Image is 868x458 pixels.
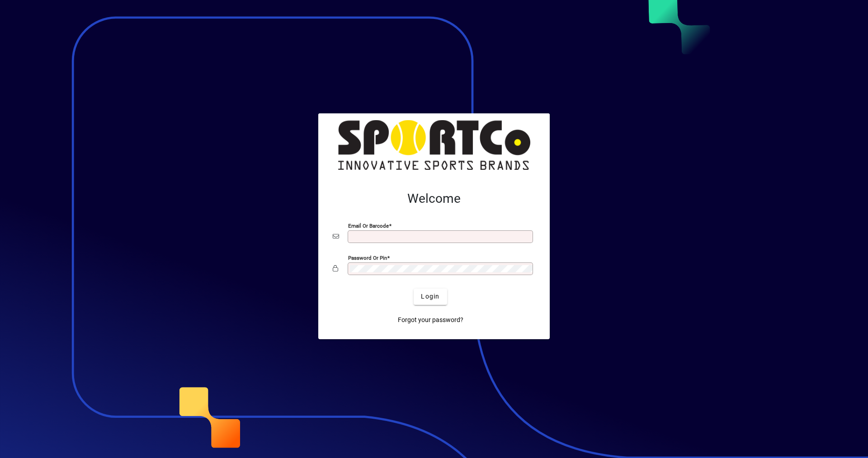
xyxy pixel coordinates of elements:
button: Login [414,289,447,305]
h2: Welcome [333,191,535,206]
mat-label: Email or Barcode [348,222,389,229]
span: Login [421,292,439,301]
span: Forgot your password? [398,315,463,325]
a: Forgot your password? [394,312,467,328]
mat-label: Password or Pin [348,254,387,261]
